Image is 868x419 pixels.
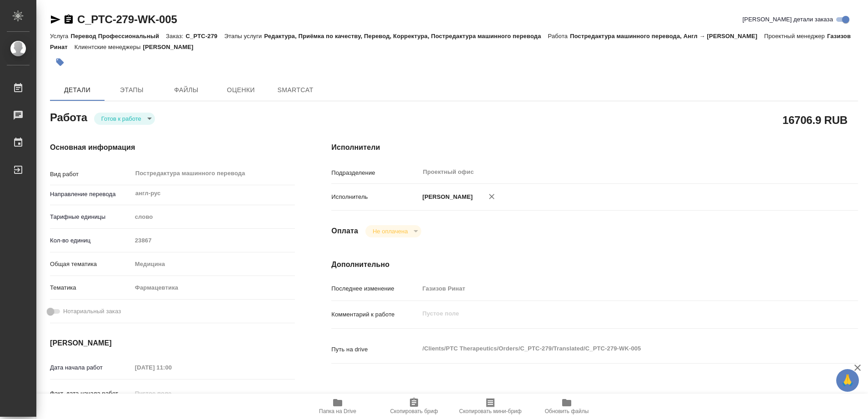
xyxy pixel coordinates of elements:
a: C_PTC-279-WK-005 [77,13,177,25]
span: Детали [55,84,99,96]
h2: 16706.9 RUB [783,112,848,128]
p: Направление перевода [50,190,132,199]
button: 🙏 [836,369,859,392]
span: Этапы [110,84,154,96]
span: Скопировать мини-бриф [459,408,521,414]
p: Услуга [50,33,70,39]
span: Скопировать бриф [390,408,438,414]
p: Тематика [50,283,132,292]
p: Работа [548,33,570,39]
p: Этапы услуги [224,33,264,39]
h4: Дополнительно [331,259,858,270]
button: Скопировать ссылку [63,14,74,25]
button: Скопировать бриф [376,394,452,419]
p: Факт. дата начала работ [50,389,132,398]
p: Проектный менеджер [764,33,827,39]
span: 🙏 [840,371,855,390]
p: Дата начала работ [50,363,132,372]
input: Пустое поле [419,282,814,295]
p: Перевод Профессиональный [70,33,166,39]
p: Последнее изменение [331,284,419,293]
p: Исполнитель [331,192,419,202]
div: Медицина [132,256,295,272]
span: Файлы [165,84,208,96]
button: Папка на Drive [299,394,376,419]
button: Не оплачена [370,227,410,235]
button: Добавить тэг [50,52,70,72]
div: слово [132,209,295,225]
span: SmartCat [274,84,317,96]
span: Обновить файлы [545,408,589,414]
p: Заказ: [166,33,185,39]
h4: Основная информация [50,142,295,153]
p: Путь на drive [331,345,419,354]
p: Подразделение [331,168,419,177]
div: Готов к работе [365,225,421,237]
p: Постредактура машинного перевода, Англ → [PERSON_NAME] [570,33,764,39]
p: Клиентские менеджеры [75,44,143,50]
p: Кол-во единиц [50,236,132,245]
button: Обновить файлы [529,394,605,419]
span: Нотариальный заказ [63,307,121,316]
p: Редактура, Приёмка по качеству, Перевод, Корректура, Постредактура машинного перевода [264,33,548,39]
textarea: /Clients/PTC Therapeutics/Orders/C_PTC-279/Translated/C_PTC-279-WK-005 [419,341,814,356]
h4: Исполнители [331,142,858,153]
button: Готов к работе [99,115,144,123]
p: Комментарий к работе [331,310,419,319]
h2: Работа [50,108,87,125]
div: Готов к работе [94,113,155,125]
h4: Оплата [331,226,358,237]
div: Фармацевтика [132,280,295,296]
input: Пустое поле [132,387,211,400]
button: Скопировать ссылку для ЯМессенджера [50,14,61,25]
button: Скопировать мини-бриф [452,394,529,419]
input: Пустое поле [132,234,295,247]
p: Вид работ [50,170,132,179]
p: [PERSON_NAME] [419,192,473,202]
span: [PERSON_NAME] детали заказа [743,15,833,24]
span: Папка на Drive [319,408,356,414]
span: Оценки [219,84,263,96]
p: C_PTC-279 [186,33,224,39]
button: Удалить исполнителя [482,187,502,207]
p: [PERSON_NAME] [143,44,200,50]
p: Общая тематика [50,260,132,269]
h4: [PERSON_NAME] [50,338,295,349]
p: Тарифные единицы [50,212,132,222]
input: Пустое поле [132,361,211,374]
